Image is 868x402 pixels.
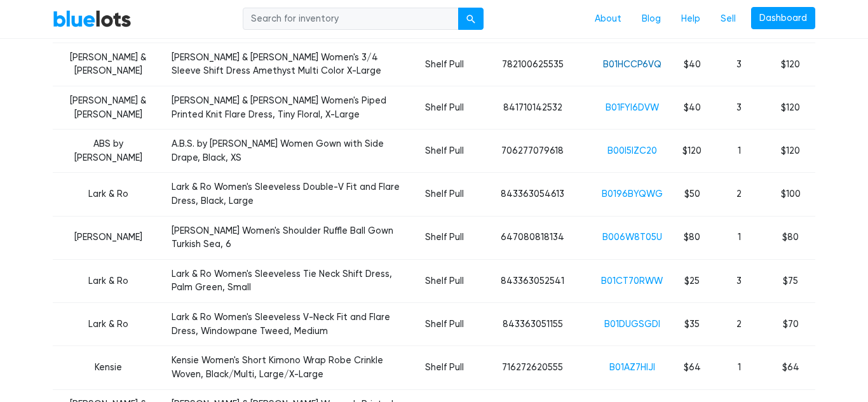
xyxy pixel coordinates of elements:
[712,259,766,302] td: 3
[766,216,815,259] td: $80
[672,346,712,389] td: $64
[766,130,815,173] td: $120
[672,259,712,302] td: $25
[712,130,766,173] td: 1
[53,10,132,28] a: BlueLots
[53,43,164,86] td: [PERSON_NAME] & [PERSON_NAME]
[766,259,815,302] td: $75
[473,130,592,173] td: 706277079618
[53,130,164,173] td: ABS by [PERSON_NAME]
[712,43,766,86] td: 3
[710,7,746,31] a: Sell
[672,130,712,173] td: $120
[473,346,592,389] td: 716272620555
[416,43,473,86] td: Shelf Pull
[766,173,815,216] td: $100
[671,7,710,31] a: Help
[672,303,712,346] td: $35
[609,362,655,373] a: B01AZ7HIJI
[416,86,473,129] td: Shelf Pull
[712,303,766,346] td: 2
[604,319,660,330] a: B01DUGSGDI
[53,86,164,129] td: [PERSON_NAME] & [PERSON_NAME]
[606,102,659,113] a: B01FYI6DVW
[473,259,592,302] td: 843363052541
[416,346,473,389] td: Shelf Pull
[416,259,473,302] td: Shelf Pull
[164,346,416,389] td: Kensie Women's Short Kimono Wrap Robe Crinkle Woven, Black/Multi, Large/X-Large
[601,276,663,286] a: B01CT70RWW
[672,86,712,129] td: $40
[602,189,663,199] a: B0196BYQWG
[164,216,416,259] td: [PERSON_NAME] Women's Shoulder Ruffle Ball Gown Turkish Sea, 6
[53,303,164,346] td: Lark & Ro
[243,8,459,30] input: Search for inventory
[766,86,815,129] td: $120
[473,216,592,259] td: 647080818134
[473,303,592,346] td: 843363051155
[712,173,766,216] td: 2
[164,130,416,173] td: A.B.S. by [PERSON_NAME] Women Gown with Side Drape, Black, XS
[473,43,592,86] td: 782100625535
[766,346,815,389] td: $64
[672,43,712,86] td: $40
[164,86,416,129] td: [PERSON_NAME] & [PERSON_NAME] Women's Piped Printed Knit Flare Dress, Tiny Floral, X-Large
[53,173,164,216] td: Lark & Ro
[164,173,416,216] td: Lark & Ro Women's Sleeveless Double-V Fit and Flare Dress, Black, Large
[416,216,473,259] td: Shelf Pull
[416,130,473,173] td: Shelf Pull
[751,7,815,30] a: Dashboard
[712,86,766,129] td: 3
[712,216,766,259] td: 1
[53,259,164,302] td: Lark & Ro
[164,303,416,346] td: Lark & Ro Women's Sleeveless V-Neck Fit and Flare Dress, Windowpane Tweed, Medium
[672,173,712,216] td: $50
[607,145,657,156] a: B00I5IZC20
[53,216,164,259] td: [PERSON_NAME]
[766,303,815,346] td: $70
[53,346,164,389] td: Kensie
[416,303,473,346] td: Shelf Pull
[766,43,815,86] td: $120
[416,173,473,216] td: Shelf Pull
[473,86,592,129] td: 841710142532
[164,259,416,302] td: Lark & Ro Women's Sleeveless Tie Neck Shift Dress, Palm Green, Small
[473,173,592,216] td: 843363054613
[602,232,662,243] a: B006W8T05U
[672,216,712,259] td: $80
[603,59,661,70] a: B01HCCP6VQ
[632,7,671,31] a: Blog
[164,43,416,86] td: [PERSON_NAME] & [PERSON_NAME] Women's 3/4 Sleeve Shift Dress Amethyst Multi Color X-Large
[712,346,766,389] td: 1
[585,7,632,31] a: About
